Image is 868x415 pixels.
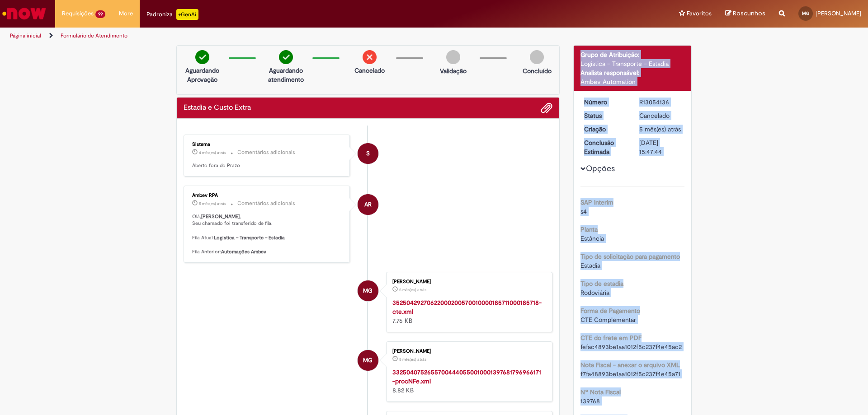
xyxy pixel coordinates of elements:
[580,280,623,288] b: Tipo de estadia
[237,200,295,207] small: Comentários adicionais
[221,248,266,255] b: Automações Ambev
[192,213,343,256] p: Olá, , Seu chamado foi transferido de fila. Fila Atual: Fila Anterior:
[446,50,460,64] img: img-circle-grey.png
[363,350,373,371] span: MG
[399,357,426,362] span: 5 mês(es) atrás
[363,50,377,64] img: remove.png
[440,66,467,75] p: Validação
[523,66,552,75] p: Concluído
[392,349,543,354] div: [PERSON_NAME]
[399,287,426,293] time: 14/05/2025 10:46:15
[816,9,861,17] span: [PERSON_NAME]
[580,198,613,206] b: SAP Interim
[199,150,226,155] time: 09/06/2025 17:28:40
[639,125,681,134] div: 14/05/2025 10:47:40
[214,234,285,241] b: Logistica – Transporte – Estadia
[392,298,542,316] a: 35250429270622000200570010000185711000185718-cte.xml
[580,225,598,233] b: Planta
[733,9,765,18] span: Rascunhos
[358,194,378,215] div: Ambev RPA
[580,397,600,405] span: 139768
[201,213,240,220] b: [PERSON_NAME]
[580,388,621,396] b: Nº Nota Fiscal
[364,194,372,215] span: AR
[62,9,94,18] span: Requisições
[237,149,295,156] small: Comentários adicionais
[580,68,685,77] div: Analista responsável:
[580,207,587,215] span: s4
[199,201,226,206] time: 15/05/2025 19:01:57
[725,9,765,18] a: Rascunhos
[577,98,633,107] dt: Número
[354,66,385,75] p: Cancelado
[95,10,105,18] span: 99
[195,50,209,64] img: check-circle-green.png
[399,287,426,293] span: 5 mês(es) atrás
[687,9,712,18] span: Favoritos
[279,50,293,64] img: check-circle-green.png
[577,125,633,134] dt: Criação
[639,98,681,107] div: R13054136
[580,234,604,242] span: Estância
[580,334,642,342] b: CTE do frete em PDF
[180,66,224,84] p: Aguardando Aprovação
[580,59,685,68] div: Logistica – Transporte – Estadia
[358,143,378,164] div: System
[392,279,543,284] div: [PERSON_NAME]
[580,361,680,369] b: Nota Fiscal - anexar o arquivo XML
[119,9,133,18] span: More
[199,201,226,206] span: 5 mês(es) atrás
[358,280,378,301] div: Marcos guizoni
[802,10,809,16] span: MG
[1,5,47,23] img: ServiceNow
[639,138,681,156] div: [DATE] 15:47:44
[10,32,41,39] a: Página inicial
[580,289,609,297] span: Rodoviária
[392,368,541,385] a: 33250407526557004440550010001397681796966171-procNFe.xml
[192,142,343,147] div: Sistema
[580,316,636,324] span: CTE Complementar
[639,125,681,133] span: 5 mês(es) atrás
[639,111,681,120] div: Cancelado
[639,125,681,133] time: 14/05/2025 10:47:40
[530,50,544,64] img: img-circle-grey.png
[580,50,685,59] div: Grupo de Atribuição:
[366,143,370,164] span: S
[192,162,343,169] p: Aberto fora do Prazo
[184,104,251,112] h2: Estadia e Custo Extra Histórico de tíquete
[580,343,682,351] span: fefac4893be1aa1012f5c237f4e45ac2
[7,28,572,44] ul: Trilhas de página
[192,193,343,198] div: Ambev RPA
[363,280,373,302] span: MG
[392,298,543,325] div: 7.76 KB
[577,111,633,120] dt: Status
[61,32,127,39] a: Formulário de Atendimento
[264,66,308,84] p: Aguardando atendimento
[580,307,640,315] b: Forma de Pagamento
[199,150,226,155] span: 4 mês(es) atrás
[541,102,552,114] button: Adicionar anexos
[580,77,685,86] div: Ambev Automation
[580,252,680,261] b: Tipo de solicitação para pagamento
[580,370,680,378] span: f7fa48893be1aa1012f5c237f4e45a71
[146,9,198,20] div: Padroniza
[176,9,198,20] p: +GenAi
[577,138,633,156] dt: Conclusão Estimada
[392,368,543,395] div: 8.82 KB
[358,350,378,371] div: Marcos guizoni
[580,261,600,270] span: Estadia
[399,357,426,362] time: 14/05/2025 10:46:08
